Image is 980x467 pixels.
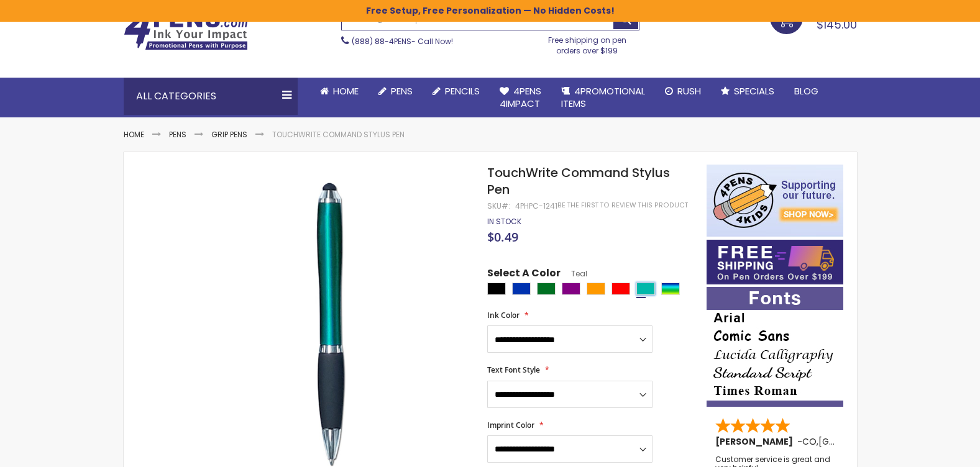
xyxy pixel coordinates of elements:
[587,283,605,295] div: Orange
[500,84,541,110] span: 4Pens 4impact
[535,30,639,55] div: Free shipping on pen orders over $199
[707,240,843,284] img: Free shipping on orders over $199
[817,17,857,32] span: $145.00
[487,420,534,430] span: Imprint Color
[707,287,843,407] img: font-personalization-examples
[490,78,551,118] a: 4Pens4impact
[487,310,520,320] span: Ink Color
[124,78,298,115] div: All Categories
[797,435,910,448] span: - ,
[369,78,423,105] a: Pens
[512,283,531,295] div: Blue
[551,78,655,118] a: 4PROMOTIONALITEMS
[487,266,561,283] span: Select A Color
[487,365,540,375] span: Text Font Style
[515,201,557,211] div: 4PHPC-1241
[272,130,405,140] li: TouchWrite Command Stylus Pen
[562,283,580,295] div: Purple
[655,78,711,105] a: Rush
[561,84,645,110] span: 4PROMOTIONAL ITEMS
[333,84,359,97] span: Home
[211,129,247,140] a: Grip Pens
[818,435,910,448] span: [GEOGRAPHIC_DATA]
[187,183,471,466] img: teal-4phpc-1241-touchwrite-command-stylus-pen_1.jpg
[711,78,784,105] a: Specials
[557,201,688,210] a: Be the first to review this product
[487,216,521,227] span: In stock
[391,84,413,97] span: Pens
[423,78,490,105] a: Pencils
[707,165,843,237] img: 4pens 4 kids
[677,84,701,97] span: Rush
[661,283,680,295] div: Assorted
[715,435,797,448] span: [PERSON_NAME]
[537,283,556,295] div: Green
[487,217,521,227] div: Availability
[611,283,630,295] div: Red
[794,84,818,97] span: Blog
[352,36,411,47] a: (888) 88-4PENS
[124,11,248,50] img: 4Pens Custom Pens and Promotional Products
[561,268,587,279] span: Teal
[734,84,774,97] span: Specials
[310,78,369,105] a: Home
[636,283,655,295] div: Teal
[445,84,480,97] span: Pencils
[487,164,670,198] span: TouchWrite Command Stylus Pen
[169,129,186,140] a: Pens
[352,36,453,47] span: - Call Now!
[784,78,828,105] a: Blog
[124,129,144,140] a: Home
[487,201,510,211] strong: SKU
[802,435,817,448] span: CO
[487,229,518,245] span: $0.49
[487,283,506,295] div: Black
